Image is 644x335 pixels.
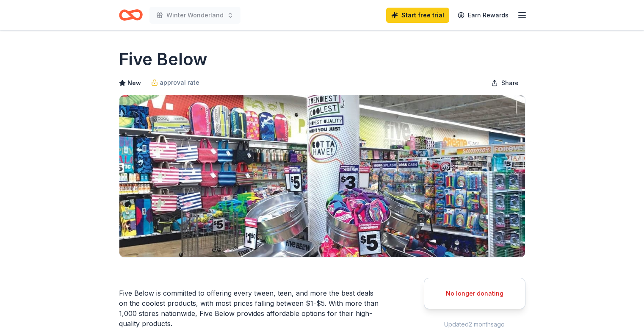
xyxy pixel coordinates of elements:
[166,10,224,20] span: Winter Wonderland
[434,288,515,299] div: No longer donating
[119,95,525,257] img: Image for Five Below
[160,78,199,88] span: approval rate
[149,7,240,24] button: Winter Wonderland
[424,319,525,329] div: Updated 2 months ago
[386,8,449,23] a: Start free trial
[119,47,207,71] h1: Five Below
[501,78,519,88] span: Share
[119,288,383,329] div: Five Below is committed to offering every tween, teen, and more the best deals on the coolest pro...
[151,78,199,88] a: approval rate
[127,78,141,88] span: New
[453,8,514,23] a: Earn Rewards
[484,75,525,91] button: Share
[119,5,143,25] a: Home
